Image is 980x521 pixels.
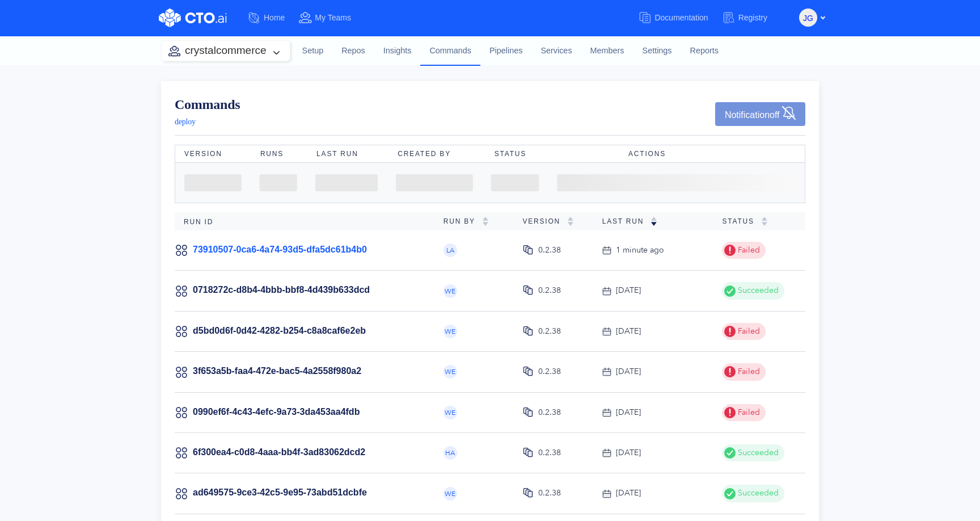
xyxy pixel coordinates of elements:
div: [DATE] [616,325,641,338]
a: 0718272c-d8b4-4bbb-bbf8-4d439b633dcd [193,285,370,295]
div: 0.2.38 [538,447,561,459]
div: [DATE] [616,365,641,378]
span: WE [445,409,455,416]
a: Documentation [638,7,721,28]
span: WE [445,328,455,335]
th: Run ID [175,212,434,230]
a: 6f300ea4-c0d8-4aaa-bb4f-3ad83062dcd2 [193,447,365,457]
a: Home [247,7,298,28]
span: Status [722,217,761,225]
div: 0.2.38 [538,406,561,419]
span: Failed [736,244,760,257]
img: CTO.ai Logo [159,9,227,27]
a: Settings [633,36,681,66]
span: Registry [738,13,767,22]
th: Version [175,145,251,163]
span: WE [445,288,455,295]
span: Succeeded [736,447,779,459]
a: Registry [722,7,781,28]
div: [DATE] [616,406,641,419]
div: [DATE] [616,487,641,499]
span: deploy [175,117,196,126]
a: Repos [332,36,374,66]
div: 1 minute ago [616,244,664,257]
a: d5bd0d6f-0d42-4282-b254-c8a8caf6e2eb [193,326,366,335]
div: 0.2.38 [538,365,561,378]
div: 0.2.38 [538,487,561,499]
a: Commands [175,98,240,111]
th: Actions [553,145,805,163]
span: WE [445,368,455,375]
div: 0.2.38 [538,284,561,297]
span: WE [445,490,455,497]
img: sorting-empty.svg [482,217,489,226]
a: Members [581,36,633,66]
button: Notificationoff [715,102,805,126]
a: Commands [420,36,480,65]
a: Services [531,36,581,66]
img: sorting-empty.svg [761,217,768,226]
a: ad649575-9ce3-42c5-9e95-73abd51dcbfe [193,488,367,497]
span: LA [446,247,454,254]
a: 0990ef6f-4c43-4efc-9a73-3da453aa4fdb [193,407,360,417]
img: sorting-down.svg [650,217,657,226]
th: Last Run [307,145,388,163]
th: Created By [388,145,485,163]
div: 0.2.38 [538,244,561,257]
button: JG [799,9,817,27]
span: HA [445,449,455,456]
span: Succeeded [736,284,779,297]
th: Status [485,145,554,163]
button: crystalcommerce [162,41,290,61]
div: [DATE] [616,447,641,459]
a: My Teams [298,7,365,28]
span: Failed [736,325,760,338]
th: Runs [251,145,307,163]
span: JG [803,9,813,27]
span: Failed [736,365,760,378]
a: Reports [681,36,728,66]
span: Failed [736,406,760,419]
span: Succeeded [736,487,779,499]
span: Version [522,217,567,225]
a: 3f653a5b-faa4-472e-bac5-4a2558f980a2 [193,366,361,376]
a: Pipelines [480,36,531,66]
span: My Teams [315,13,351,22]
span: Home [264,13,285,22]
div: [DATE] [616,284,641,297]
div: 0.2.38 [538,325,561,338]
span: Run By [443,217,482,225]
a: Setup [293,36,333,66]
a: Insights [374,36,421,66]
img: sorting-empty.svg [567,217,574,226]
a: 73910507-0ca6-4a74-93d5-dfa5dc61b4b0 [193,245,367,254]
span: Last Run [602,217,651,225]
span: Documentation [654,13,708,22]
